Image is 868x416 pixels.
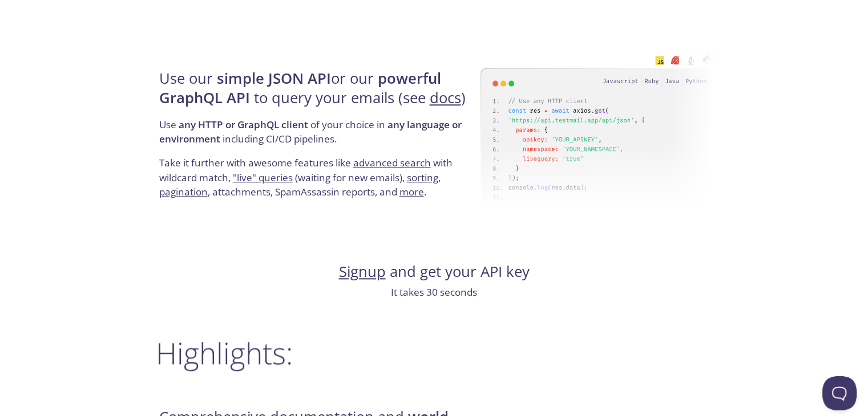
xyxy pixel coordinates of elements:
h2: Highlights: [156,336,713,370]
p: It takes 30 seconds [156,285,713,300]
a: sorting [407,171,438,184]
a: pagination [159,185,208,198]
a: more [399,185,424,198]
a: advanced search [353,156,431,169]
strong: simple JSON API [217,68,331,88]
a: "live" queries [233,171,293,184]
p: Take it further with awesome features like with wildcard match, (waiting for new emails), , , att... [159,156,477,199]
strong: any HTTP or GraphQL client [179,118,308,131]
img: api [481,43,713,223]
h4: and get your API key [156,262,713,282]
p: Use of your choice in including CI/CD pipelines. [159,117,477,156]
a: Signup [339,262,386,282]
h4: Use our or our to query your emails (see ) [159,69,477,117]
iframe: Help Scout Beacon - Open [822,376,857,410]
strong: powerful GraphQL API [159,68,441,108]
strong: any language or environment [159,118,462,146]
a: docs [430,88,461,108]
